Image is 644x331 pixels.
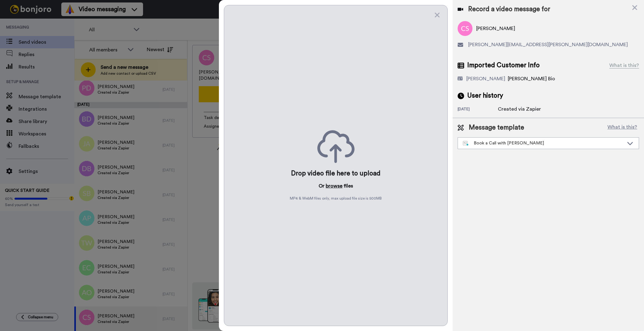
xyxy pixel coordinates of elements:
div: [PERSON_NAME] [466,75,505,82]
div: What is this? [609,62,639,69]
div: Created via Zapier [498,105,541,113]
p: Or files [319,182,353,190]
div: [DATE] [458,107,498,113]
div: Drop video file here to upload [291,169,381,178]
button: What is this? [606,123,639,132]
button: browse [326,182,342,190]
span: MP4 & WebM files only, max upload file size is 500 MB [290,196,382,201]
p: Message from Grant, sent 4w ago [27,24,107,29]
div: Book a Call with [PERSON_NAME] [463,140,624,146]
img: Profile image for Grant [14,19,24,29]
span: Imported Customer Info [467,61,540,70]
img: nextgen-template.svg [463,141,469,146]
span: [PERSON_NAME][EMAIL_ADDRESS][PERSON_NAME][DOMAIN_NAME] [468,41,628,48]
span: Message template [469,123,524,132]
span: [PERSON_NAME] Bio [508,76,555,81]
p: Thanks for being with us for 4 months - it's flown by! How can we make the next 4 months even bet... [27,18,107,24]
span: User history [467,91,503,100]
div: message notification from Grant, 4w ago. Thanks for being with us for 4 months - it's flown by! H... [9,13,115,33]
